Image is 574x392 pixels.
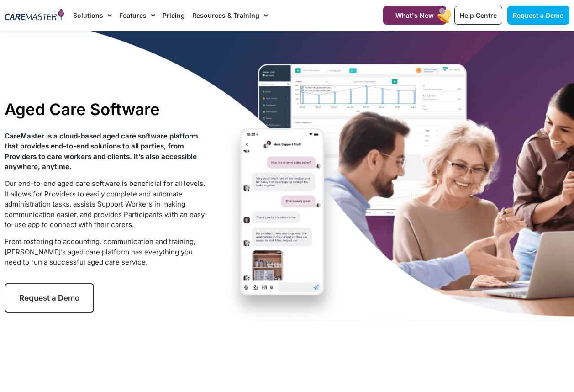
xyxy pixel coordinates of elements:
[454,6,502,25] a: Help Centre
[5,100,208,119] h1: Aged Care Software
[460,11,497,19] span: Help Centre
[5,9,64,22] img: CareMaster Logo
[5,132,198,171] strong: CareMaster is a cloud-based aged care software platform that provides end-to-end solutions to all...
[19,293,79,302] span: Request a Demo
[513,11,564,19] span: Request a Demo
[5,283,94,313] a: Request a Demo
[395,11,434,19] span: What's New
[5,179,207,229] span: Our end-to-end aged care software is beneficial for all levels. It allows for Providers to easily...
[383,6,446,25] a: What's New
[5,237,195,266] span: From rostering to accounting, communication and training, [PERSON_NAME]’s aged care platform has ...
[507,6,569,25] a: Request a Demo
